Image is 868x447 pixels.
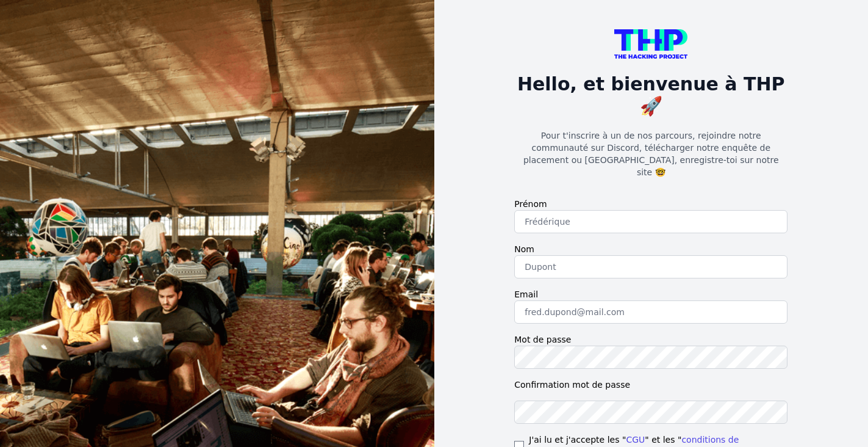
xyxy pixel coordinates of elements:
input: Dupont [514,255,787,278]
input: Frédérique [514,210,787,233]
label: Prénom [514,198,787,210]
input: fred.dupond@mail.com [514,300,787,324]
label: Nom [514,243,787,255]
h1: Hello, et bienvenue à THP 🚀 [514,73,787,117]
label: Email [514,288,787,300]
img: logo [614,29,687,59]
p: Pour t'inscrire à un de nos parcours, rejoindre notre communauté sur Discord, télécharger notre e... [514,129,787,178]
a: CGU [626,435,645,445]
label: Mot de passe [514,333,787,346]
label: Confirmation mot de passe [514,379,787,391]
